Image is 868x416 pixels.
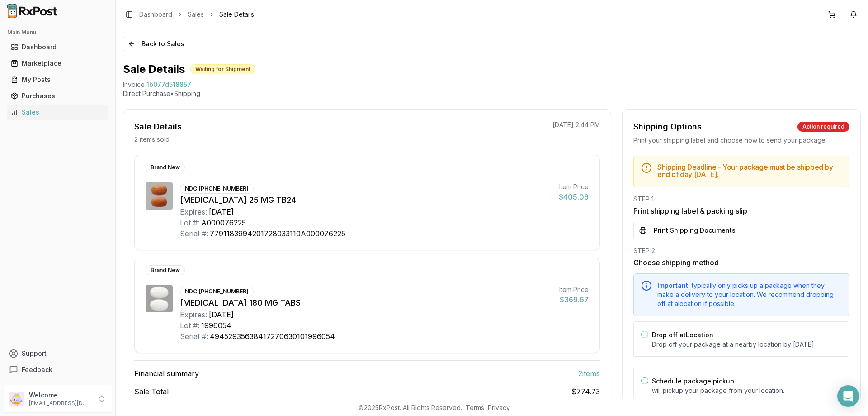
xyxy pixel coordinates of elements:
[11,91,104,100] div: Purchases
[559,182,589,191] div: Item Price
[837,385,859,407] div: Open Intercom Messenger
[797,122,849,132] div: Action required
[7,39,108,55] a: Dashboard
[139,10,254,19] nav: breadcrumb
[180,296,552,309] div: [MEDICAL_DATA] 180 MG TABS
[7,104,108,120] a: Sales
[633,120,702,133] div: Shipping Options
[134,120,182,133] div: Sale Details
[123,89,861,98] p: Direct Purchase • Shipping
[22,365,52,374] span: Feedback
[139,10,172,19] a: Dashboard
[180,309,207,320] div: Expires:
[180,228,208,239] div: Serial #:
[201,320,231,331] div: 1996054
[7,29,108,36] h2: Main Menu
[4,105,112,120] button: Sales
[7,55,108,72] a: Marketplace
[571,386,600,397] span: $774.73
[7,88,108,104] a: Purchases
[633,195,849,204] div: STEP 1
[4,89,112,103] button: Purchases
[219,10,254,19] span: Sale Details
[146,80,191,89] span: 1b077d518857
[188,10,204,19] a: Sales
[578,368,600,379] span: 2 item s
[180,320,199,331] div: Lot #:
[146,182,173,210] img: Myrbetriq 25 MG TB24
[633,206,849,216] h3: Print shipping label & packing slip
[146,163,185,172] div: Brand New
[4,56,112,71] button: Marketplace
[657,282,690,289] span: Important:
[11,108,104,117] div: Sales
[180,184,254,194] div: NDC: [PHONE_NUMBER]
[190,64,255,74] div: Waiting for Shipment
[201,217,246,228] div: A000076225
[180,194,552,206] div: [MEDICAL_DATA] 25 MG TB24
[652,377,734,385] label: Schedule package pickup
[552,120,600,129] p: [DATE] 2:44 PM
[652,331,713,339] label: Drop off at Location
[209,206,234,217] div: [DATE]
[4,4,61,18] img: RxPost Logo
[633,136,849,145] div: Print your shipping label and choose how to send your package
[4,362,112,378] button: Feedback
[123,62,185,77] h1: Sale Details
[180,287,254,296] div: NDC: [PHONE_NUMBER]
[633,257,849,268] h3: Choose shipping method
[652,386,842,395] p: will pickup your package from your location.
[7,72,108,88] a: My Posts
[180,331,208,342] div: Serial #:
[4,345,112,362] button: Support
[134,386,169,397] span: Sale Total
[4,72,112,87] button: My Posts
[209,309,234,320] div: [DATE]
[134,368,199,379] span: Financial summary
[559,191,589,202] div: $405.06
[29,400,92,407] p: [EMAIL_ADDRESS][DOMAIN_NAME]
[180,217,199,228] div: Lot #:
[559,285,589,294] div: Item Price
[11,43,104,52] div: Dashboard
[657,163,842,178] h5: Shipping Deadline - Your package must be shipped by end of day [DATE] .
[123,37,189,51] button: Back to Sales
[29,391,92,400] p: Welcome
[657,281,842,308] div: typically only picks up a package when they make a delivery to your location. We recommend droppi...
[180,206,207,217] div: Expires:
[4,40,112,54] button: Dashboard
[652,340,842,349] p: Drop off your package at a nearby location by [DATE] .
[123,80,145,89] div: Invoice
[11,75,104,84] div: My Posts
[146,265,185,275] div: Brand New
[210,228,345,239] div: 7791183994201728033110A000076225
[9,392,24,406] img: User avatar
[134,135,170,144] p: 2 items sold
[633,246,849,255] div: STEP 2
[11,59,104,68] div: Marketplace
[633,222,849,239] button: Print Shipping Documents
[559,294,589,305] div: $369.67
[146,285,173,312] img: Nexletol 180 MG TABS
[210,331,335,342] div: 49452935638417270630101996054
[466,404,484,411] a: Terms
[488,404,510,411] a: Privacy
